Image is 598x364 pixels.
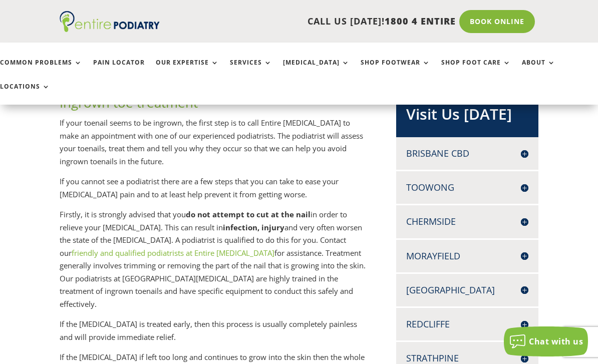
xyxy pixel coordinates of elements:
h4: Chermside [406,215,528,228]
img: logo (1) [60,11,160,32]
a: Entire Podiatry [60,24,160,34]
h4: Brisbane CBD [406,147,528,160]
a: Shop Foot Care [441,59,511,81]
h4: Toowong [406,181,528,194]
p: If you cannot see a podiatrist there are a few steps that you can take to ease your [MEDICAL_DATA... [60,175,370,208]
span: Chat with us [529,336,583,347]
button: Chat with us [504,326,588,356]
p: If your toenail seems to be ingrown, the first step is to call Entire [MEDICAL_DATA] to make an a... [60,117,370,175]
a: About [522,59,555,81]
a: [MEDICAL_DATA] [283,59,350,81]
strong: infection, injury [223,222,284,232]
h2: Visit Us [DATE] [406,104,528,130]
a: Shop Footwear [361,59,430,81]
span: Ingrown toe treatment [60,94,198,112]
a: friendly and qualified podiatrists at Entire [MEDICAL_DATA] [72,248,274,258]
h4: Morayfield [406,250,528,262]
a: Services [230,59,272,81]
p: Firstly, it is strongly advised that you in order to relieve your [MEDICAL_DATA]. This can result... [60,208,370,318]
h4: Redcliffe [406,318,528,330]
p: CALL US [DATE]! [166,15,455,28]
a: Pain Locator [93,59,145,81]
strong: do not attempt to cut at the nail [186,209,311,219]
h4: [GEOGRAPHIC_DATA] [406,284,528,296]
a: Book Online [459,10,535,33]
span: 1800 4 ENTIRE [385,15,456,27]
a: Our Expertise [156,59,219,81]
p: If the [MEDICAL_DATA] is treated early, then this process is usually completely painless and will... [60,318,370,351]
